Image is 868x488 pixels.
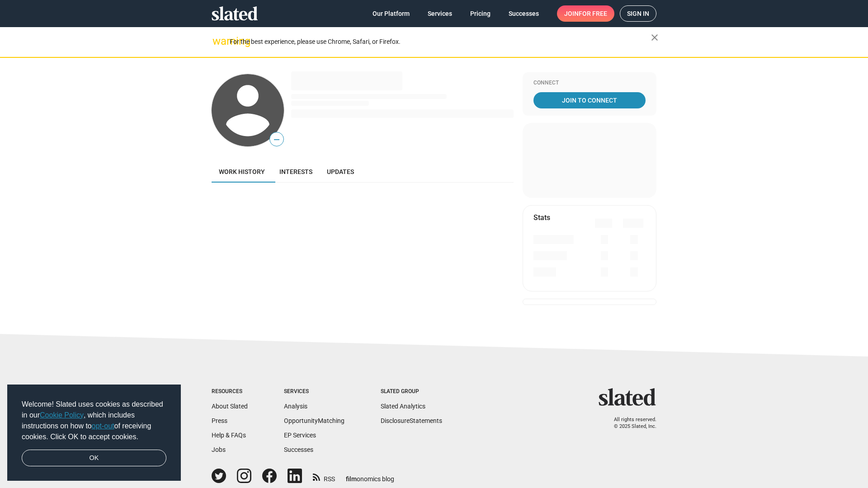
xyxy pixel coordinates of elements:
[365,5,417,22] a: Our Platform
[533,80,646,87] div: Connect
[470,5,491,22] span: Pricing
[279,168,312,175] span: Interests
[463,5,498,22] a: Pricing
[509,5,539,22] span: Successes
[564,5,607,22] span: Join
[212,388,248,395] div: Resources
[212,446,226,453] a: Jobs
[420,5,459,22] a: Services
[92,422,114,430] a: opt-out
[313,469,335,483] a: RSS
[284,432,316,439] a: EP Services
[270,134,283,145] span: —
[320,161,361,183] a: Updates
[579,5,607,22] span: for free
[284,417,344,424] a: OpportunityMatching
[533,92,646,108] a: Join To Connect
[620,5,656,22] a: Sign in
[212,432,246,439] a: Help & FAQs
[627,6,649,21] span: Sign in
[284,403,307,410] a: Analysis
[7,385,181,481] div: cookieconsent
[22,450,166,467] a: dismiss cookie message
[381,417,442,424] a: DisclosureStatements
[346,468,394,483] a: filmonomics blog
[428,5,452,22] span: Services
[346,475,357,483] span: film
[327,168,354,175] span: Updates
[284,388,344,395] div: Services
[501,5,546,22] a: Successes
[535,92,644,108] span: Join To Connect
[381,388,442,395] div: Slated Group
[381,403,425,410] a: Slated Analytics
[284,446,313,453] a: Successes
[557,5,614,22] a: Joinfor free
[533,213,550,222] mat-card-title: Stats
[212,161,272,183] a: Work history
[40,411,84,419] a: Cookie Policy
[22,399,166,442] span: Welcome! Slated uses cookies as described in our , which includes instructions on how to of recei...
[649,32,660,43] mat-icon: close
[219,168,265,175] span: Work history
[212,36,223,47] mat-icon: warning
[212,417,227,424] a: Press
[272,161,320,183] a: Interests
[212,403,248,410] a: About Slated
[604,417,656,430] p: All rights reserved. © 2025 Slated, Inc.
[230,36,651,48] div: For the best experience, please use Chrome, Safari, or Firefox.
[373,5,410,22] span: Our Platform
